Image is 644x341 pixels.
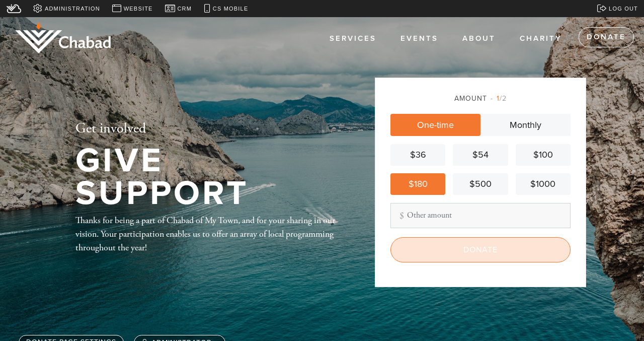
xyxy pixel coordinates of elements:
div: Amount [390,93,571,104]
div: $180 [394,177,441,191]
a: One-time [390,114,480,136]
h2: Get involved [75,120,342,138]
a: $36 [390,144,445,166]
span: /2 [491,94,507,103]
span: Log out [609,5,638,13]
div: $500 [457,177,504,191]
span: CS Mobile [213,5,249,13]
div: Thanks for being a part of Chabad of My Town, and for your sharing in our vision. Your participat... [75,214,342,254]
span: CRM [177,5,192,13]
div: $54 [457,148,504,162]
a: $180 [390,173,445,195]
h1: Give Support [75,145,342,210]
a: Donate [579,27,634,47]
a: $500 [453,173,508,195]
span: Administration [45,5,100,13]
a: Monthly [480,114,571,136]
a: About [455,29,503,48]
img: logo_half.png [15,22,111,53]
input: Donate [390,237,571,262]
div: $36 [394,148,441,162]
span: 1 [497,94,500,103]
a: Charity [512,29,570,48]
a: Services [322,29,384,48]
div: $1000 [520,177,567,191]
div: $100 [520,148,567,162]
a: $54 [453,144,508,166]
a: $100 [516,144,571,166]
a: Events [393,29,446,48]
input: Other amount [390,203,571,228]
a: $1000 [516,173,571,195]
span: Website [124,5,153,13]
